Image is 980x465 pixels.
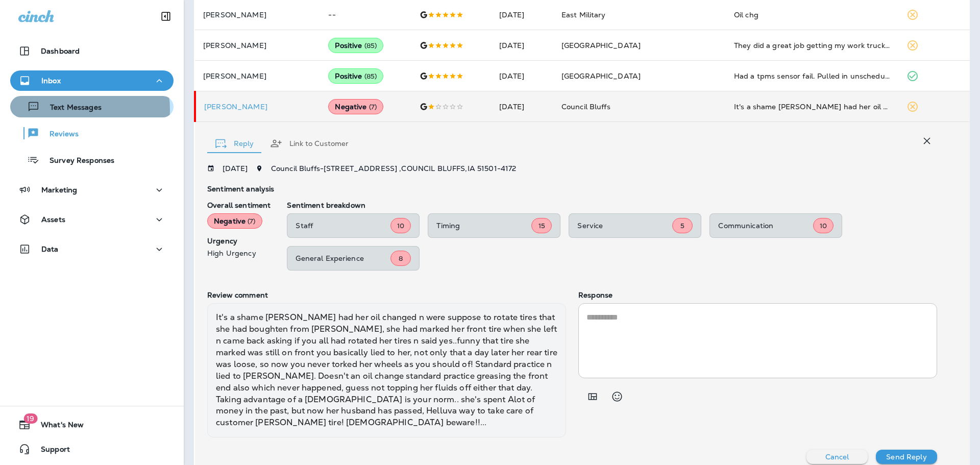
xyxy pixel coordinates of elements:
p: Dashboard [41,47,80,55]
span: 15 [538,222,545,230]
p: Marketing [41,186,77,194]
button: Support [10,439,174,459]
span: ( 7 ) [248,217,255,226]
div: Oil chg [734,10,890,20]
p: General Experience [296,254,390,262]
span: ( 7 ) [369,103,377,111]
div: Positive [328,38,383,53]
span: [GEOGRAPHIC_DATA] [561,71,641,81]
p: Review comment [207,291,566,299]
span: [GEOGRAPHIC_DATA] [561,41,641,50]
p: Service [577,222,672,230]
p: Overall sentiment [207,201,271,209]
p: High Urgency [207,249,271,257]
p: Text Messages [40,103,102,113]
span: 10 [820,222,827,230]
div: Click to view Customer Drawer [204,103,312,111]
p: Sentiment analysis [207,185,937,193]
p: Response [578,291,937,299]
button: Select an emoji [607,386,627,407]
span: 10 [397,222,404,230]
td: [DATE] [491,30,553,61]
span: Council Bluffs - [STREET_ADDRESS] , COUNCIL BLUFFS , IA 51501-4172 [271,164,517,173]
div: They did a great job getting my work truck back to me as quickly as possible. Other than a qualit... [734,40,890,51]
button: Text Messages [10,96,174,117]
button: 19What's New [10,414,174,435]
button: Assets [10,209,174,230]
button: Reply [207,125,262,162]
p: [DATE] [223,164,248,173]
p: Data [41,245,59,253]
div: Had a tpms sensor fail. Pulled in unscheduled and they got me right in repaired the problem and b... [734,71,890,81]
span: 19 [23,413,37,424]
button: Cancel [806,450,868,464]
span: ( 85 ) [364,72,377,81]
button: Send Reply [876,450,937,464]
p: [PERSON_NAME] [204,103,312,111]
div: It's a shame Jen had her oil changed n were suppose to rotate tires that she had boughten from Je... [734,102,890,112]
button: Collapse Sidebar [152,6,180,27]
span: What's New [31,421,84,433]
p: Staff [296,222,390,230]
p: [PERSON_NAME] [203,11,312,19]
button: Dashboard [10,41,174,61]
p: Cancel [825,453,849,461]
td: [DATE] [491,61,553,91]
p: Timing [436,222,531,230]
span: 8 [399,254,403,263]
p: Reviews [39,130,79,139]
p: Inbox [41,77,61,85]
button: Marketing [10,180,174,200]
p: [PERSON_NAME] [203,72,312,80]
p: [PERSON_NAME] [203,41,312,50]
button: Reviews [10,123,174,144]
button: Inbox [10,70,174,91]
p: Communication [718,222,813,230]
p: Survey Responses [39,156,114,166]
span: ( 85 ) [364,41,377,50]
div: Negative [328,99,383,114]
span: 5 [680,222,684,230]
p: Sentiment breakdown [287,201,937,209]
button: Link to Customer [262,125,357,162]
span: East Military [561,10,606,19]
div: Negative [207,213,262,229]
td: [DATE] [491,91,553,122]
span: Council Bluffs [561,102,610,111]
span: Support [31,445,70,457]
div: Positive [328,68,383,84]
p: Send Reply [886,453,926,461]
p: Urgency [207,237,271,245]
div: It's a shame [PERSON_NAME] had her oil changed n were suppose to rotate tires that she had bought... [207,303,566,437]
button: Data [10,239,174,259]
button: Survey Responses [10,149,174,170]
button: Add in a premade template [582,386,603,407]
p: Assets [41,215,65,224]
